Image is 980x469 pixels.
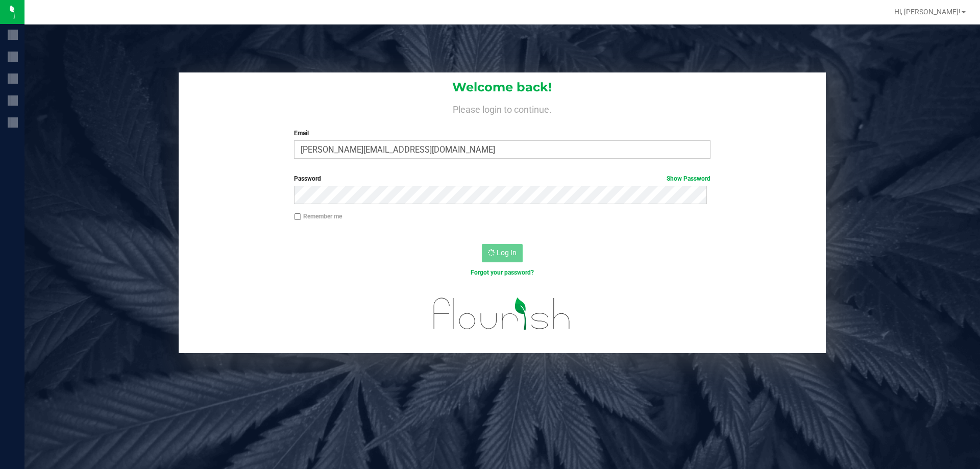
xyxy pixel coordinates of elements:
[421,288,583,340] img: flourish_logo.svg
[667,175,710,182] a: Show Password
[294,175,321,182] span: Password
[294,213,301,220] input: Remember me
[482,244,523,262] button: Log In
[179,102,826,114] h4: Please login to continue.
[894,8,961,16] span: Hi, [PERSON_NAME]!
[294,129,710,138] label: Email
[471,269,534,276] a: Forgot your password?
[179,81,826,94] h1: Welcome back!
[294,212,342,221] label: Remember me
[497,249,517,257] span: Log In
